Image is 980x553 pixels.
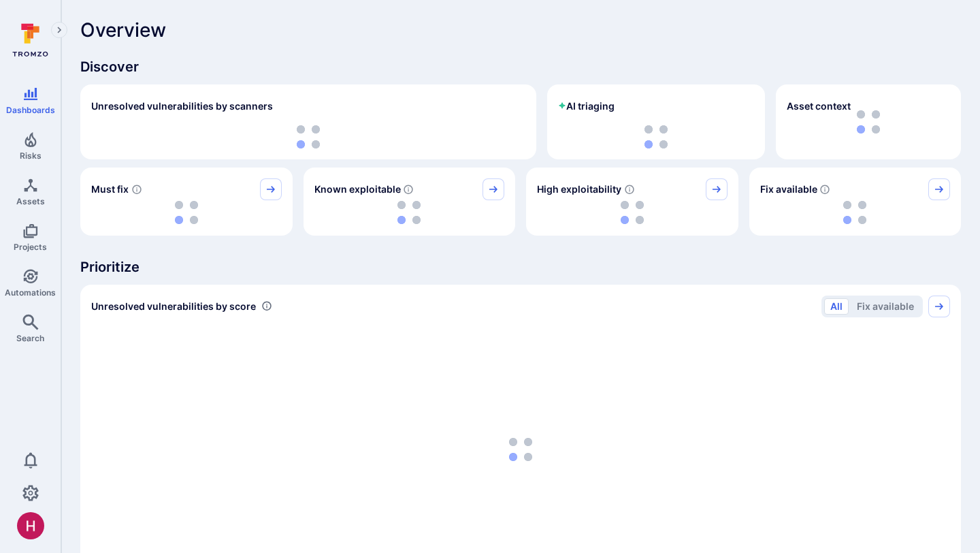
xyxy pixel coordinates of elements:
svg: Confirmed exploitable by KEV [403,184,414,195]
span: High exploitability [537,183,621,196]
div: loading spinner [91,125,525,148]
img: Loading... [621,201,644,224]
button: All [824,298,849,315]
span: Known exploitable [314,183,401,196]
div: loading spinner [537,200,728,225]
span: Assets [16,196,45,206]
button: Fix available [851,298,920,315]
svg: Risk score >=40 , missed SLA [131,184,142,195]
img: Loading... [843,201,866,224]
span: Discover [80,57,961,76]
span: Asset context [787,99,851,113]
span: Fix available [760,183,817,196]
img: Loading... [397,201,421,224]
div: loading spinner [91,200,282,225]
div: Fix available [749,168,962,236]
span: Dashboards [6,105,55,115]
div: loading spinner [760,200,951,225]
span: Automations [5,287,56,298]
h2: AI triaging [558,99,615,113]
i: Expand navigation menu [54,25,64,36]
div: Number of vulnerabilities in status 'Open' 'Triaged' and 'In process' grouped by score [261,299,272,313]
span: Projects [14,242,47,252]
h2: Unresolved vulnerabilities by scanners [91,99,273,113]
span: Prioritize [80,257,961,276]
svg: EPSS score ≥ 0.7 [624,184,635,195]
span: Search [16,333,44,343]
div: Harshil Parikh [17,512,44,539]
img: Loading... [509,438,532,461]
img: ACg8ocKzQzwPSwOZT_k9C736TfcBpCStqIZdMR9gXOhJgTaH9y_tsw=s96-c [17,512,44,539]
span: Unresolved vulnerabilities by score [91,300,256,313]
span: Risks [20,151,42,161]
div: Must fix [80,168,293,236]
div: loading spinner [558,125,754,148]
div: Known exploitable [304,168,516,236]
img: Loading... [175,201,198,224]
span: Overview [80,19,166,41]
svg: Vulnerabilities with fix available [819,184,830,195]
span: Must fix [91,183,129,196]
div: High exploitability [526,168,738,236]
img: Loading... [297,125,320,148]
div: loading spinner [314,200,505,225]
img: Loading... [644,125,668,148]
button: Expand navigation menu [51,22,67,38]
